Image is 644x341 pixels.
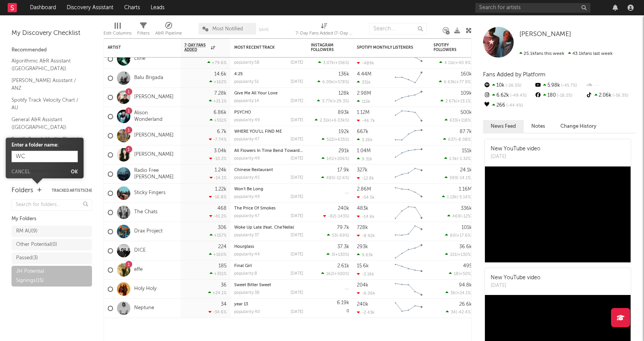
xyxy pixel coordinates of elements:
[137,19,149,41] div: Filters
[234,226,294,230] a: Woke Up Late (feat. Che'Nelle)
[440,99,472,104] div: ( )
[462,225,472,230] div: 101k
[320,119,330,123] span: 2.31k
[456,80,471,84] span: +77.9 %
[450,291,455,295] span: 36
[560,84,577,88] span: -45.7 %
[457,234,471,238] span: +17.6 %
[458,176,471,180] span: -14.1 %
[234,291,260,295] div: popularity: 38
[331,119,348,123] span: +6.03k %
[461,72,472,77] div: 160k
[291,156,303,161] div: [DATE]
[509,94,527,98] span: -49.4 %
[357,118,375,123] div: -46.7k
[209,156,227,161] div: -10.2 %
[337,300,349,305] div: 6.19k
[337,225,349,230] div: 79.7k
[327,252,349,257] div: ( )
[210,175,227,180] div: -14.1 %
[322,156,349,161] div: ( )
[323,214,349,219] div: ( )
[455,61,471,65] span: +40.9 %
[234,245,254,249] a: Hourglass
[296,29,353,38] div: 7-Day Fans Added (7-Day Fans Added)
[221,283,227,288] div: 36
[234,187,303,191] div: Won't Be Long
[357,302,368,307] div: 240k
[504,84,521,88] span: -26.5 %
[391,49,426,69] svg: Chart title
[108,45,165,50] div: Artist
[357,283,368,288] div: 204k
[460,168,472,173] div: 24.1k
[11,29,92,38] div: My Discovery Checklist
[452,214,460,219] span: 469
[585,81,636,91] div: --
[357,291,375,296] div: -6.06k
[450,234,455,238] span: 60
[458,195,471,199] span: -5.14 %
[11,96,84,112] a: Spotify Track Velocity Chart / AU
[11,46,92,55] div: Recommended
[134,94,174,100] a: [PERSON_NAME]
[134,110,177,123] a: Alison Wonderland
[234,137,260,142] div: popularity: 47
[332,234,337,238] span: 53
[461,206,472,211] div: 336k
[234,91,303,96] div: Give Me All Your Love
[461,91,472,96] div: 109k
[483,120,524,133] button: News Feed
[234,149,303,153] div: All Flowers In Time Bend Towards The Sun
[459,302,472,307] div: 26.6k
[234,252,260,257] div: popularity: 44
[234,130,282,134] a: WHERE YOU'LL FIND ME
[459,187,472,192] div: 1.16M
[334,272,348,276] span: +500 %
[291,137,303,142] div: [DATE]
[357,137,373,142] div: 3.26k
[462,148,472,153] div: 151k
[209,194,227,199] div: -16.8 %
[357,244,368,249] div: 293k
[460,129,472,134] div: 87.7k
[11,57,84,72] a: Algorithmic A&R Assistant ([GEOGRAPHIC_DATA])
[11,135,84,151] a: Spotify Search Virality Chart / AU-[GEOGRAPHIC_DATA]
[215,168,227,173] div: 1.24k
[218,244,227,249] div: 224
[155,29,182,38] div: A&R Pipeline
[234,310,260,314] div: popularity: 40
[458,119,471,123] span: +118 %
[214,91,227,96] div: 7.28k
[318,60,349,65] div: ( )
[357,176,374,181] div: -12.8k
[208,290,227,295] div: +24.1 %
[217,206,227,211] div: 468
[391,241,426,260] svg: Chart title
[234,72,243,76] a: 4:25
[291,80,303,84] div: [DATE]
[11,76,84,92] a: [PERSON_NAME] Assistant / ANZ
[317,99,349,104] div: ( )
[391,299,426,318] svg: Chart title
[357,80,371,85] div: 331k
[457,138,471,142] span: -8.08 %
[134,168,177,181] a: Radio Free [PERSON_NAME]
[134,228,163,235] a: Drax Project
[357,148,371,153] div: 1.04M
[234,118,260,122] div: popularity: 49
[234,226,303,230] div: Woke Up Late (feat. Che'Nelle)
[442,194,472,199] div: ( )
[291,310,303,314] div: [DATE]
[234,80,259,84] div: popularity: 51
[103,29,131,38] div: Edit Columns
[357,72,371,77] div: 4.44M
[234,45,292,50] div: Most Recent Track
[357,168,368,173] div: 327k
[335,80,348,84] span: +578 %
[338,110,349,115] div: 893k
[519,51,564,56] span: 25.1k fans this week
[327,138,333,142] span: 522
[457,99,471,104] span: +13.1 %
[234,110,251,115] a: PSYCHO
